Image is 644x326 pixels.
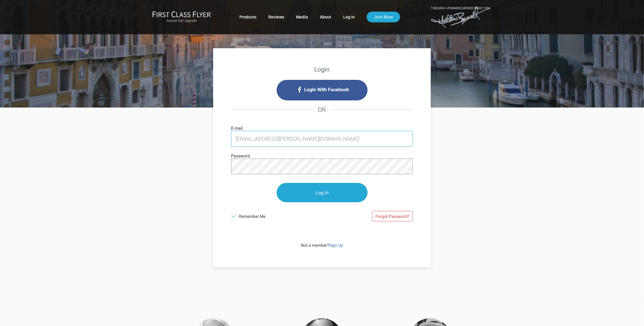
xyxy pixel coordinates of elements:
[329,243,343,248] a: Sign Up
[152,19,211,23] small: Anyone Can Upgrade
[372,211,413,222] a: Forgot Password?
[231,125,242,131] label: E-mail
[152,11,211,23] a: First Class FlyerAnyone Can Upgrade
[277,80,368,100] i: Login with Facebook
[367,12,400,22] a: Join Now
[239,12,256,22] a: Products
[239,211,322,220] span: Remember Me
[343,12,355,22] a: Log In
[320,12,331,22] a: About
[231,153,250,159] label: Password
[314,66,330,73] strong: Login
[296,12,308,22] a: Media
[301,243,343,248] span: Not a member?
[277,183,368,202] input: Log In
[231,100,413,119] h4: OR
[268,12,284,22] a: Reviews
[304,85,349,94] span: Login With Facebook
[152,11,211,17] img: First Class Flyer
